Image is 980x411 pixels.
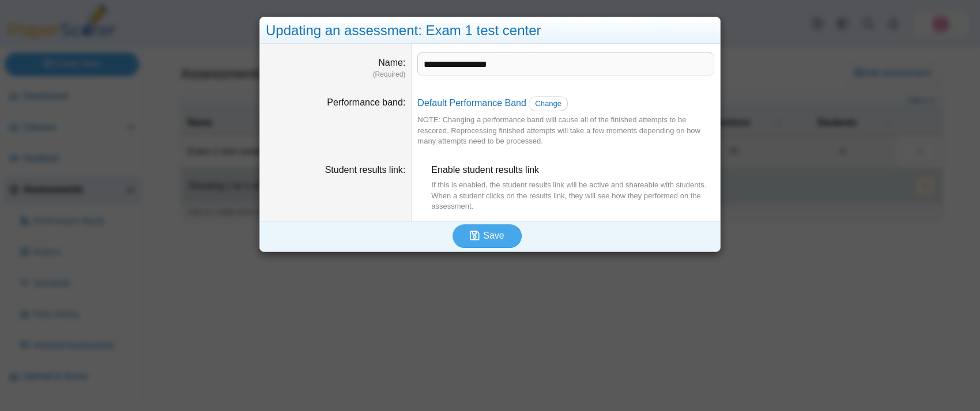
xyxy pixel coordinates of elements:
[260,17,720,44] div: Updating an assessment: Exam 1 test center
[483,231,504,240] span: Save
[696,21,714,40] a: Close
[417,115,714,146] div: NOTE: Changing a performance band will cause all of the finished attempts to be rescored. Reproce...
[266,70,405,80] dfn: (Required)
[378,58,405,67] label: Name
[535,99,561,108] span: Change
[327,97,405,107] label: Performance band
[325,165,406,175] label: Student results link
[417,98,526,108] a: Default Performance Band
[431,165,714,212] span: Enable student results link
[529,96,568,111] a: Change
[453,224,522,247] button: Save
[431,180,714,212] div: If this is enabled, the student results link will be active and shareable with students. When a s...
